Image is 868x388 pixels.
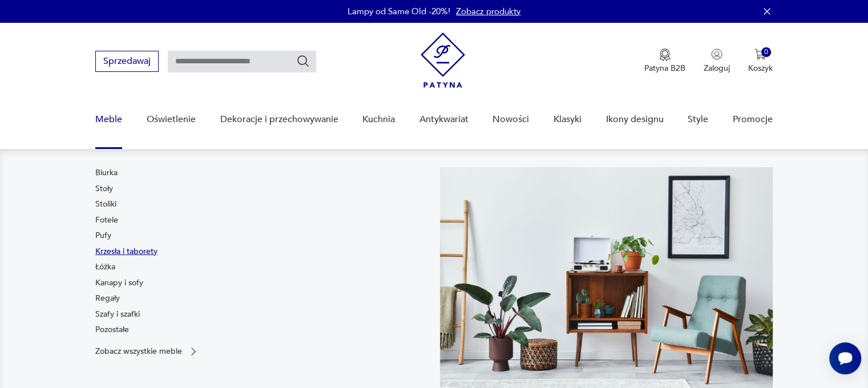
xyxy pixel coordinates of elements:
[492,98,529,142] a: Nowości
[95,346,199,357] a: Zobacz wszystkie meble
[95,230,111,241] a: Pufy
[362,98,395,142] a: Kuchnia
[95,167,118,179] a: Biurka
[95,293,120,304] a: Regały
[733,98,773,142] a: Promocje
[605,98,663,142] a: Ikony designu
[644,63,685,74] p: Patyna B2B
[348,6,450,17] p: Lampy od Same Old -20%!
[147,98,196,142] a: Oświetlenie
[95,261,115,273] a: Łóżka
[761,47,771,57] div: 0
[95,98,122,142] a: Meble
[688,98,708,142] a: Style
[644,48,685,74] a: Ikona medaluPatyna B2B
[659,48,671,61] img: Ikona medalu
[554,98,582,142] a: Klasyki
[95,58,159,66] a: Sprzedawaj
[711,48,722,60] img: Ikonka użytkownika
[95,51,159,72] button: Sprzedawaj
[95,277,143,289] a: Kanapy i sofy
[95,309,140,320] a: Szafy i szafki
[95,324,129,336] a: Pozostałe
[95,347,182,355] p: Zobacz wszystkie meble
[644,48,685,74] button: Patyna B2B
[220,98,338,142] a: Dekoracje i przechowywanie
[419,98,469,142] a: Antykwariat
[95,199,116,210] a: Stoliki
[95,183,113,195] a: Stoły
[704,48,730,74] button: Zaloguj
[704,63,730,74] p: Zaloguj
[421,33,465,88] img: Patyna - sklep z meblami i dekoracjami vintage
[748,48,773,74] button: 0Koszyk
[95,246,158,257] a: Krzesła i taborety
[754,48,766,60] img: Ikona koszyka
[296,54,310,68] button: Szukaj
[456,6,520,17] a: Zobacz produkty
[95,215,118,226] a: Fotele
[748,63,773,74] p: Koszyk
[829,342,861,374] iframe: Smartsupp widget button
